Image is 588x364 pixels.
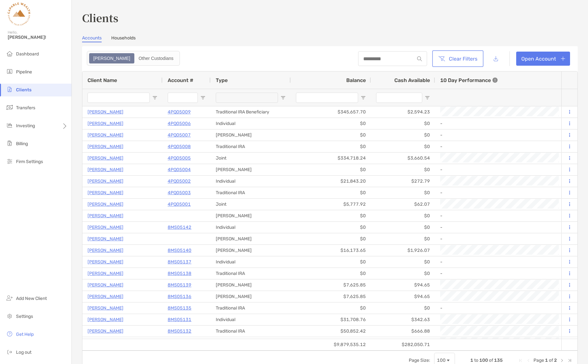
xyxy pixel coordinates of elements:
[168,304,191,312] a: 8MS05135
[425,95,430,100] button: Open Filter Menu
[168,131,191,139] p: 4PQ05007
[168,327,191,335] p: 8MS05132
[371,129,435,141] div: $0
[211,199,291,210] div: Joint
[474,358,478,363] span: to
[168,281,191,289] a: 8MS05139
[6,86,13,93] img: clients icon
[216,77,228,83] span: Type
[440,268,558,279] div: -
[211,222,291,233] div: Individual
[168,246,191,254] p: 8MS05140
[168,293,191,301] a: 8MS05136
[371,199,435,210] div: $62.07
[168,316,191,324] a: 8MS05131
[211,302,291,314] div: Traditional IRA
[376,93,422,103] input: Cash Available Filter Input
[440,222,558,233] div: -
[440,141,558,152] div: -
[16,296,47,301] span: Add New Client
[16,314,33,319] span: Settings
[361,95,366,100] button: Open Filter Menu
[281,95,286,100] button: Open Filter Menu
[291,279,371,291] div: $7,625.85
[88,235,123,243] a: [PERSON_NAME]
[88,269,123,277] a: [PERSON_NAME]
[88,177,123,185] p: [PERSON_NAME]
[470,358,473,363] span: 1
[200,95,206,100] button: Open Filter Menu
[417,56,422,61] img: input icon
[6,312,13,320] img: settings icon
[291,339,371,350] div: $9,879,535.12
[291,210,371,221] div: $0
[211,118,291,129] div: Individual
[211,314,291,325] div: Individual
[88,281,123,289] a: [PERSON_NAME]
[211,210,291,221] div: [PERSON_NAME]
[371,210,435,221] div: $0
[211,176,291,187] div: Individual
[440,257,558,267] div: -
[559,358,565,363] div: Next Page
[211,129,291,141] div: [PERSON_NAME]
[371,268,435,279] div: $0
[211,245,291,256] div: [PERSON_NAME]
[211,153,291,164] div: Joint
[168,258,191,266] p: 8MS05137
[371,245,435,256] div: $1,926.07
[88,154,123,162] a: [PERSON_NAME]
[88,166,123,174] a: [PERSON_NAME]
[88,304,123,312] p: [PERSON_NAME]
[371,233,435,244] div: $0
[371,164,435,175] div: $0
[211,106,291,118] div: Traditional IRA Beneficiary
[440,303,558,313] div: -
[82,10,578,25] h3: Clients
[211,141,291,152] div: Traditional IRA
[168,223,191,231] p: 8MS05142
[291,268,371,279] div: $0
[533,358,544,363] span: Page
[90,54,134,63] div: Zoe
[440,187,558,198] div: -
[16,69,32,75] span: Pipeline
[211,291,291,302] div: [PERSON_NAME]
[291,314,371,325] div: $31,708.76
[440,71,498,89] div: 10 Day Performance
[409,358,430,363] div: Page Size:
[489,358,493,363] span: of
[16,87,31,93] span: Clients
[168,93,198,103] input: Account # Filter Input
[111,35,136,42] a: Households
[211,164,291,175] div: [PERSON_NAME]
[291,222,371,233] div: $0
[371,187,435,198] div: $0
[168,200,191,208] p: 4PQ05001
[168,177,191,185] a: 4PQ05002
[6,157,13,165] img: firm-settings icon
[291,176,371,187] div: $21,843.20
[291,291,371,302] div: $7,625.85
[6,103,13,111] img: transfers icon
[211,326,291,337] div: Traditional IRA
[168,77,193,83] span: Account #
[291,302,371,314] div: $0
[168,269,191,277] a: 8MS05138
[88,108,123,116] a: [PERSON_NAME]
[6,139,13,147] img: billing icon
[346,77,366,83] span: Balance
[371,222,435,233] div: $0
[87,51,180,66] div: segmented control
[88,316,123,324] p: [PERSON_NAME]
[291,187,371,198] div: $0
[516,52,570,66] a: Open Account
[211,268,291,279] div: Traditional IRA
[440,164,558,175] div: -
